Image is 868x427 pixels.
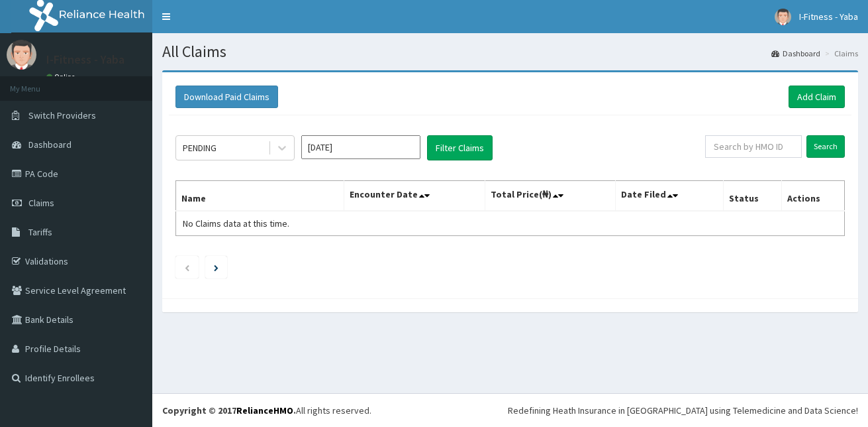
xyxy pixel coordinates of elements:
[799,11,858,23] span: I-Fitness - Yaba
[162,43,858,60] h1: All Claims
[175,86,278,108] button: Download Paid Claims
[789,86,845,108] a: Add Claim
[771,48,820,59] a: Dashboard
[236,404,293,416] a: RelianceHMO
[806,135,845,158] input: Search
[485,181,616,212] th: Total Price(₦)
[724,181,782,212] th: Status
[344,181,485,212] th: Encounter Date
[705,135,802,158] input: Search by HMO ID
[775,9,791,25] img: User Image
[46,72,78,82] a: Online
[176,181,344,212] th: Name
[183,217,289,229] span: No Claims data at this time.
[616,181,724,212] th: Date Filed
[214,261,218,273] a: Next page
[7,40,36,70] img: User Image
[184,261,190,273] a: Previous page
[508,404,858,417] div: Redefining Heath Insurance in [GEOGRAPHIC_DATA] using Telemedicine and Data Science!
[28,197,54,209] span: Claims
[183,141,217,154] div: PENDING
[162,404,296,416] strong: Copyright © 2017 .
[781,181,844,212] th: Actions
[152,393,868,427] footer: All rights reserved.
[28,139,72,151] span: Dashboard
[822,48,858,59] li: Claims
[46,54,124,66] p: I-Fitness - Yaba
[427,135,493,160] button: Filter Claims
[28,109,96,121] span: Switch Providers
[301,135,420,159] input: Select Month and Year
[28,226,52,238] span: Tariffs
